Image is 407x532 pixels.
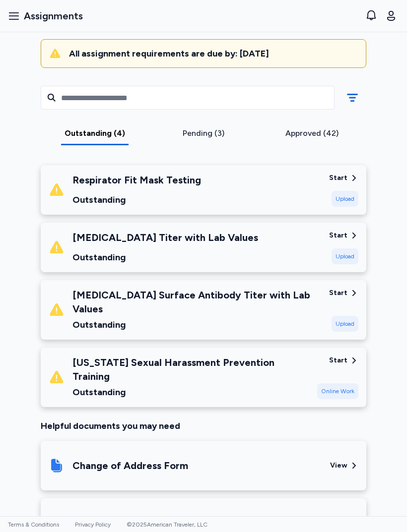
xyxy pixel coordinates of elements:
div: Online Work [317,383,358,399]
div: View [330,461,347,471]
div: Respirator Fit Mask Testing [72,173,201,187]
div: Start [329,288,347,298]
div: Change of Address Form [72,459,188,473]
div: Start [329,231,347,240]
div: All assignment requirements are due by: [DATE] [69,48,358,59]
a: Privacy Policy [75,521,111,528]
div: [MEDICAL_DATA] Titer with Lab Values [72,231,258,244]
span: Assignments [24,9,83,23]
button: Assignments [4,5,87,27]
div: Start [329,173,347,183]
div: Helpful documents you may need [41,419,366,433]
div: Upload [332,191,358,207]
div: Upload [332,248,358,264]
div: [US_STATE] Sexual Harassment Prevention Training [72,355,309,383]
div: Upload [332,316,358,332]
div: Outstanding [72,250,258,264]
div: Outstanding (4) [45,127,145,139]
span: © 2025 American Traveler, LLC [127,521,207,528]
a: Terms & Conditions [8,521,59,528]
div: Approved (42) [262,127,362,139]
div: Outstanding [72,318,321,332]
div: Pending (3) [153,127,254,139]
div: Outstanding [72,193,201,207]
div: Start [329,355,347,365]
div: [MEDICAL_DATA] Surface Antibody Titer with Lab Values [72,288,321,316]
div: Outstanding [72,385,309,399]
